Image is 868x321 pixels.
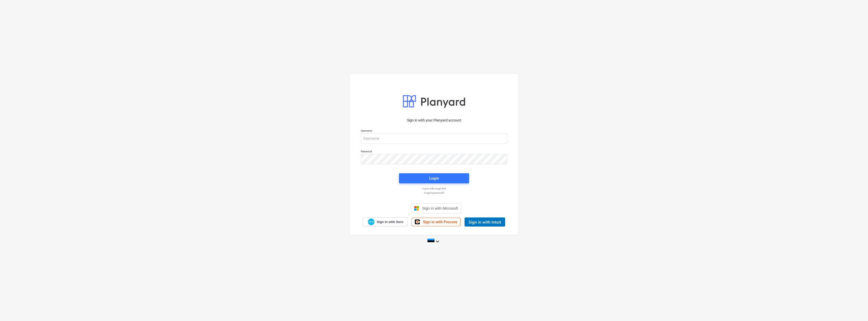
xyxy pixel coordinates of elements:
p: Username [361,129,507,133]
span: Sign in with Microsoft [422,206,458,210]
a: Log in with magic link [358,187,510,190]
p: Password [361,150,507,154]
div: Login [429,175,439,182]
a: Sign in with Procore [412,218,460,226]
a: Sign in with Xero [363,217,408,226]
span: Sign in with Xero [377,220,403,224]
input: Username [361,134,507,144]
i: keyboard_arrow_down [435,238,441,244]
a: Forgot password? [358,191,510,194]
span: Sign in with Procore [423,220,457,224]
button: Login [399,173,469,183]
img: Xero logo [368,218,374,225]
p: Sign in with your Planyard account [361,118,507,123]
img: Microsoft logo [414,206,419,211]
